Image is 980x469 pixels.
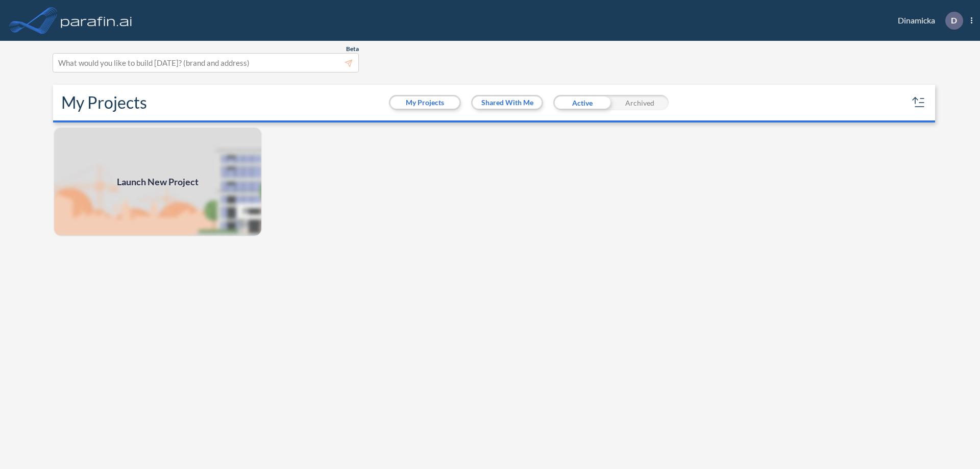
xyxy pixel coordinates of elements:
[117,175,199,189] span: Launch New Project
[911,94,927,111] button: sort
[553,95,611,110] div: Active
[473,96,542,109] button: Shared With Me
[390,96,459,109] button: My Projects
[61,93,147,112] h2: My Projects
[883,12,972,30] div: Dinamicka
[53,127,262,237] a: Launch New Project
[53,127,262,237] img: add
[346,45,359,53] span: Beta
[59,10,134,31] img: logo
[611,95,669,110] div: Archived
[951,16,957,25] p: D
